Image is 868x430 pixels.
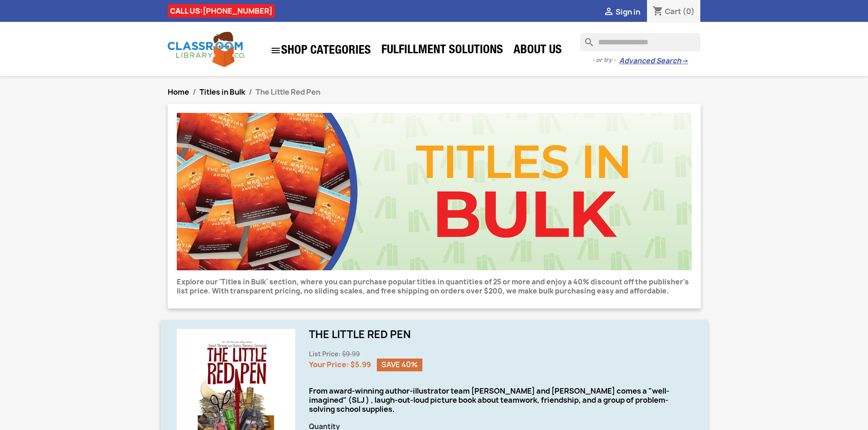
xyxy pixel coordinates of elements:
i: search [580,33,591,44]
span: Save 40% [377,359,422,371]
span: List Price: [309,350,341,358]
a: Home [168,87,189,97]
h1: The Little Red Pen [309,329,692,340]
img: Classroom Library Company [168,32,245,67]
span: $9.99 [342,350,360,358]
div: CALL US: [168,4,275,18]
span: → [681,56,688,66]
i: shopping_cart [652,6,663,17]
span: - or try - [592,56,619,65]
span: (0) [683,6,695,16]
img: CLC_Bulk.jpg [177,113,692,270]
i:  [270,45,281,56]
a: [PHONE_NUMBER] [203,6,272,16]
div: From award-winning author-illustrator team [PERSON_NAME] and [PERSON_NAME] comes a "well-imagined... [309,386,692,414]
p: Explore our 'Titles in Bulk' section, where you can purchase popular titles in quantities of 25 o... [177,278,692,296]
i:  [603,7,614,18]
a: SHOP CATEGORIES [266,40,375,61]
a: Advanced Search→ [619,56,688,66]
span: Sign in [616,7,640,17]
span: Your Price: [309,359,349,369]
a: Titles in Bulk [200,87,245,97]
a:  Sign in [603,7,640,17]
span: The Little Red Pen [256,87,320,97]
a: About Us [509,42,566,60]
input: Search [580,33,700,51]
span: $5.99 [350,359,371,369]
span: Cart [665,6,681,16]
a: Fulfillment Solutions [377,42,508,60]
